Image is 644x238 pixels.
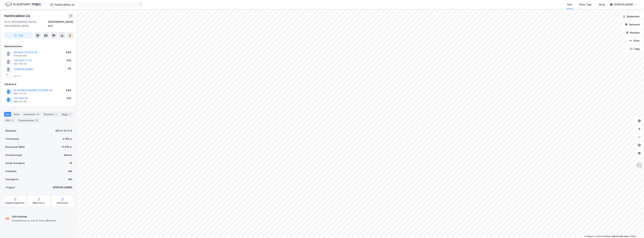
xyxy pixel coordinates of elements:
[4,20,48,28] div: 0275, [GEOGRAPHIC_DATA], [GEOGRAPHIC_DATA]
[5,129,16,133] div: Matrikkel
[22,112,41,117] div: Leietakere
[33,202,45,204] div: Miljøstatus
[5,137,19,141] div: Tomteareal
[60,112,73,117] div: Bygg
[4,82,73,86] div: Gårdeiere
[5,177,19,181] div: Festegrunn
[5,145,25,149] div: Bruksareal (BRA)
[627,222,644,238] div: Kontrollprogram for chat
[614,3,633,7] div: [PERSON_NAME]
[567,3,572,7] div: Kart
[36,113,40,116] div: 14
[12,215,56,219] div: Delt eieskap
[62,145,72,149] div: 11 074 ㎡
[636,162,642,169] img: Z
[53,2,139,7] input: Søk på adresse, matrikkel, gårdeiere, leietakere eller personer
[6,202,25,204] div: Reguleringsplaner
[627,222,644,238] iframe: Chat Widget
[579,3,592,7] div: Mine Tags
[53,185,72,189] div: [PERSON_NAME]
[11,119,14,122] div: 8
[622,21,643,28] button: Datasett
[626,37,643,44] button: Filter
[4,13,31,19] div: Harbitzalléen 2a
[62,137,72,141] div: 3 744 ㎡
[5,185,15,189] div: Tinglyst
[5,161,25,165] div: Antall leietakere
[35,119,38,122] div: 12
[623,29,643,36] button: Analyse
[64,153,72,157] div: Kontor
[4,32,33,39] button: Tag
[584,235,594,237] a: Mapbox
[68,67,71,71] div: 3%
[42,112,59,117] div: Datasett
[4,118,15,123] div: ESG
[68,113,72,116] div: 1
[14,92,26,95] div: 896 713 132
[12,219,56,223] div: Eiendommen er eid av flere gårdeiere
[4,44,73,48] div: Hjemmelshaver
[14,100,27,103] div: 989 005 367
[620,13,643,20] button: Bokmerker
[66,58,71,63] div: 10%
[5,153,22,157] div: Eiendomstype
[66,50,71,54] div: 84%
[55,129,72,133] div: 301-5-12-0-0
[14,54,27,57] div: 978 600 867
[54,113,58,116] div: 1
[627,46,643,52] button: Tags
[48,20,73,28] div: [GEOGRAPHIC_DATA], 5/12
[66,96,71,100] div: 10%
[599,3,605,7] div: Bolig
[66,88,71,92] div: 84%
[14,63,27,65] div: 993 765 120
[57,202,68,204] div: Saksinnsyn
[611,235,628,237] a: Improve this map
[68,177,72,181] div: Nei
[68,169,72,173] div: Nei
[5,2,41,7] img: logo.f888ab2527a4732fd821a326f86c7f29.svg
[4,112,11,117] div: Info
[12,112,21,117] div: Eiere
[594,235,611,237] a: OpenStreetMap
[69,161,72,165] div: 14
[17,118,40,123] div: Transaksjoner
[5,169,17,173] div: Punktleie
